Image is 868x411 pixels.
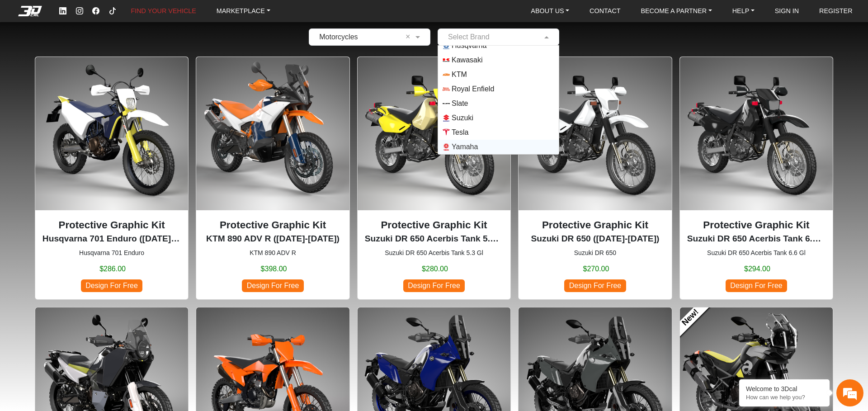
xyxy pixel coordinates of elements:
span: We're online! [52,106,125,192]
a: HELP [729,4,758,18]
span: $294.00 [744,264,770,274]
img: 701 Enduronull2016-2024 [35,57,188,210]
img: 890 ADV R null2023-2025 [196,57,349,210]
div: FAQs [61,267,117,295]
img: Husqvarna [443,42,450,49]
ng-dropdown-panel: Options List [438,45,559,155]
a: FIND YOUR VEHICLE [127,4,199,18]
span: Husqvarna [452,40,486,51]
span: Design For Free [242,279,303,292]
span: Conversation [5,283,61,289]
img: Royal Enfield [443,85,450,93]
span: Design For Free [564,279,626,292]
img: Yamaha [443,143,450,151]
span: $286.00 [99,264,126,274]
small: Suzuki DR 650 [526,248,664,258]
p: Protective Graphic Kit [526,217,664,233]
div: Minimize live chat window [148,5,170,26]
p: Protective Graphic Kit [687,217,826,233]
div: Articles [116,267,172,295]
a: SIGN IN [771,4,803,18]
img: DR 6501996-2024 [519,57,671,210]
small: KTM 890 ADV R [203,248,342,258]
span: Royal Enfield [452,84,494,94]
p: Suzuki DR 650 Acerbis Tank 6.6 Gl (1996-2024) [687,232,826,246]
a: MARKETPLACE [213,4,274,18]
p: Husqvarna 701 Enduro (2016-2024) [42,232,181,246]
div: Suzuki DR 650 [518,57,672,299]
p: Suzuki DR 650 (1996-2024) [526,232,664,246]
p: Protective Graphic Kit [42,217,181,233]
p: Protective Graphic Kit [203,217,342,233]
p: KTM 890 ADV R (2023-2025) [203,232,342,246]
a: CONTACT [586,4,624,18]
div: Husqvarna 701 Enduro [35,57,189,299]
small: Suzuki DR 650 Acerbis Tank 5.3 Gl [365,248,503,258]
div: Welcome to 3Dcal [746,385,823,392]
span: Yamaha [452,142,478,152]
div: Navigation go back [10,47,24,60]
img: Kawasaki [443,57,450,64]
a: ABOUT US [527,4,573,18]
img: KTM [443,71,450,78]
div: Suzuki DR 650 Acerbis Tank 5.3 Gl [357,57,511,299]
p: Protective Graphic Kit [365,217,503,233]
span: $280.00 [422,264,448,274]
a: REGISTER [816,4,856,18]
div: KTM 890 ADV R [196,57,349,299]
a: BECOME A PARTNER [637,4,715,18]
span: Design For Free [81,279,142,292]
img: Tesla [443,129,450,136]
img: Suzuki [443,114,450,122]
span: Tesla [452,127,468,138]
span: Slate [452,98,468,109]
textarea: Type your message and hit 'Enter' [5,236,172,267]
a: New! [672,300,709,336]
div: Suzuki DR 650 Acerbis Tank 6.6 Gl [679,57,833,299]
small: Suzuki DR 650 Acerbis Tank 6.6 Gl [687,248,826,258]
p: Suzuki DR 650 Acerbis Tank 5.3 Gl (1996-2024) [365,232,503,246]
span: Clean Field [406,32,413,43]
span: Suzuki [452,113,473,123]
img: DR 650Acerbis Tank 5.3 Gl1996-2024 [358,57,510,210]
p: How can we help you? [746,394,823,401]
span: Design For Free [403,279,465,292]
span: Kawasaki [452,55,482,66]
div: Chat with us now [61,47,165,59]
span: Design For Free [726,279,787,292]
small: Husqvarna 701 Enduro [42,248,181,258]
img: DR 650Acerbis Tank 6.6 Gl1996-2024 [680,57,833,210]
img: Slate [443,100,450,107]
span: $270.00 [583,264,609,274]
span: $398.00 [261,264,287,274]
span: KTM [452,69,467,80]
